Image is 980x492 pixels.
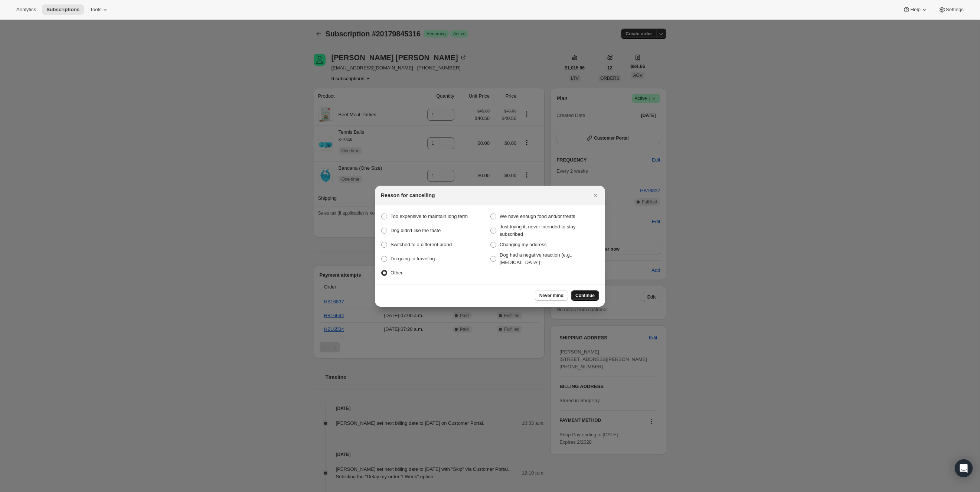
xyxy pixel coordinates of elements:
button: Subscriptions [42,4,84,15]
span: Other [391,270,403,276]
span: Analytics [16,7,36,13]
span: Dog didn’t like the taste [391,228,441,233]
button: Close [590,190,601,201]
span: Changing my address [500,242,546,247]
span: Tools [90,7,101,13]
button: Never mind [535,290,568,301]
button: Settings [934,4,968,15]
span: I'm going to traveling [391,256,435,261]
button: Analytics [12,4,40,15]
span: Dog had a negative reaction (e.g., [MEDICAL_DATA]) [500,252,572,265]
span: Continue [575,293,595,299]
span: We have enough food and/or treats [500,214,575,219]
span: Just trying it, never intended to stay subscribed [500,224,576,237]
span: Subscriptions [46,7,79,13]
div: Open Intercom Messenger [955,459,973,477]
button: Help [898,4,932,15]
span: Too expensive to maintain long term [391,214,468,219]
span: Help [910,7,920,13]
span: Switched to a different brand [391,242,452,247]
span: Never mind [539,293,563,299]
button: Tools [85,4,113,15]
h2: Reason for cancelling [381,192,435,199]
span: Settings [946,7,964,13]
button: Continue [571,290,599,301]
